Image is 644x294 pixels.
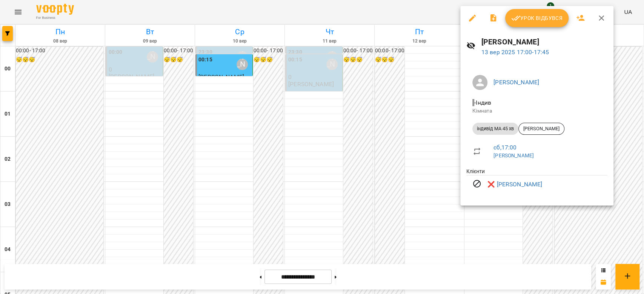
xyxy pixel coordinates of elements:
[493,144,516,151] a: сб , 17:00
[481,36,607,48] h6: [PERSON_NAME]
[472,107,601,115] p: Кімната
[472,179,481,188] svg: Візит скасовано
[505,9,569,27] button: Урок відбувся
[493,152,534,158] a: [PERSON_NAME]
[466,168,607,197] ul: Клієнти
[472,125,518,132] span: індивід МА 45 хв
[511,14,563,23] span: Урок відбувся
[518,123,564,135] div: [PERSON_NAME]
[519,125,564,132] span: [PERSON_NAME]
[481,49,549,56] a: 13 вер 2025 17:00-17:45
[472,99,493,106] span: - Індив
[493,79,539,86] a: [PERSON_NAME]
[487,180,542,189] a: ❌ [PERSON_NAME]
